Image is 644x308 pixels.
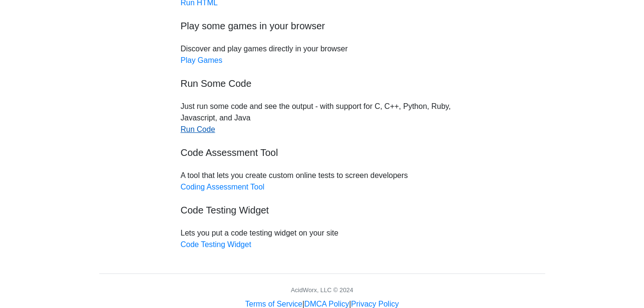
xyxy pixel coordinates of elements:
[351,300,399,308] a: Privacy Policy
[181,78,464,89] h5: Run Some Code
[245,300,302,308] a: Terms of Service
[291,285,353,295] div: AcidWorx, LLC © 2024
[181,56,222,64] a: Play Games
[181,147,464,158] h5: Code Assessment Tool
[181,125,215,133] a: Run Code
[181,20,464,32] h5: Play some games in your browser
[181,183,265,191] a: Coding Assessment Tool
[181,204,464,216] h5: Code Testing Widget
[304,300,349,308] a: DMCA Policy
[181,240,251,249] a: Code Testing Widget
